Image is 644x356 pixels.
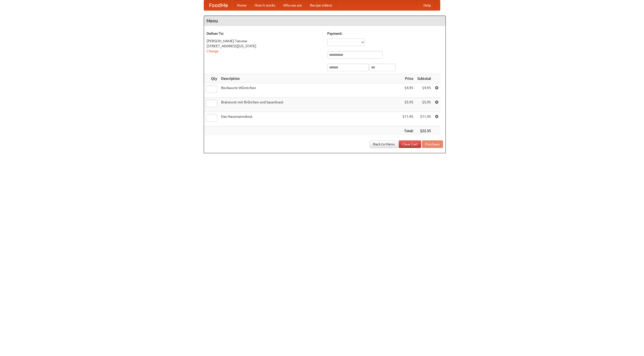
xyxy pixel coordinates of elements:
[251,0,279,10] a: How it works
[327,31,443,36] h5: Payment:
[219,112,400,126] td: Das Hausmannskost
[415,112,433,126] td: $11.45
[219,83,400,98] td: Bockwurst Würstchen
[207,44,322,49] div: [STREET_ADDRESS][US_STATE]
[400,83,415,98] td: $4.95
[415,98,433,112] td: $5.95
[400,74,415,83] th: Price
[415,126,433,136] th: $22.35
[204,74,219,83] th: Qty
[370,140,398,148] a: Back to Menu
[415,83,433,98] td: $4.95
[233,0,251,10] a: Home
[219,98,400,112] td: Bratwurst mit Brötchen und Sauerkraut
[207,49,219,53] a: Change
[399,140,421,148] a: Clear Cart
[207,38,322,44] div: [PERSON_NAME] Tatume
[400,112,415,126] td: $11.45
[419,0,435,10] a: Help
[422,140,443,148] button: Purchase
[219,74,400,83] th: Description
[306,0,336,10] a: Recipe videos
[415,74,433,83] th: Subtotal
[400,98,415,112] td: $5.95
[400,126,415,136] th: Total:
[279,0,306,10] a: Who we are
[204,0,233,10] a: FoodMe
[204,16,446,26] h4: Menu
[207,31,322,36] h5: Deliver To:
